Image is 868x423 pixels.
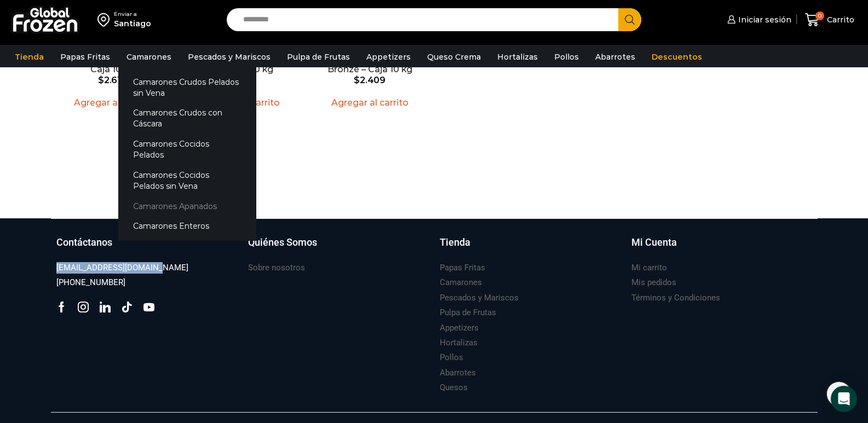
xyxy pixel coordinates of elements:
a: Contáctanos [56,235,237,260]
img: address-field-icon.svg [97,10,114,29]
a: Queso Crema [422,47,486,67]
h3: Camarones [440,277,482,288]
h3: Sobre nosotros [248,262,305,274]
span: $ [98,75,104,85]
a: Hortalizas [492,47,543,67]
a: Papas Fritas [55,47,116,67]
a: Camarones Cocidos Pelados sin Vena [118,165,256,196]
a: Abarrotes [590,47,641,67]
a: Mi Cuenta [631,235,812,260]
a: Tienda [9,47,49,67]
a: Appetizers [440,321,479,335]
span: Iniciar sesión [735,14,791,25]
h3: Papas Fritas [440,262,485,274]
a: Pescados y Mariscos [440,291,519,305]
h3: Términos y Condiciones [631,292,720,304]
h3: [EMAIL_ADDRESS][DOMAIN_NAME] [56,262,188,274]
a: Pulpa de Frutas [440,305,496,320]
div: Enviar a [114,10,151,18]
h3: Quesos [440,382,468,393]
a: Camarones Crudos Pelados sin Vena [118,72,256,103]
div: Santiago [114,18,151,29]
a: Camarones Enteros [118,216,256,236]
h3: Quiénes Somos [248,235,317,250]
h3: Mi carrito [631,262,667,274]
a: Camarones Apanados [118,196,256,216]
a: Términos y Condiciones [631,291,720,305]
a: Agregar al carrito: “Pastelera de Choclo con Condimento - Caja 10 kg” [67,94,158,111]
a: Hortalizas [440,335,478,350]
a: Appetizers [361,47,416,67]
h3: Mi Cuenta [631,235,677,250]
a: Descuentos [646,47,708,67]
h3: Pulpa de Frutas [440,307,496,318]
h3: Tienda [440,235,470,250]
a: Camarones [121,47,177,67]
h3: Mis pedidos [631,277,676,288]
h3: [PHONE_NUMBER] [56,277,125,288]
a: Iniciar sesión [725,9,791,31]
a: Papas Fritas [440,260,485,275]
a: Camarones Crudos con Cáscara [118,103,256,134]
span: $ [354,75,360,85]
a: [EMAIL_ADDRESS][DOMAIN_NAME] [56,260,188,275]
a: Agregar al carrito: “Filetes de Pangasius de 170 a 220 gr - Bronze - Caja 10 kg” [325,94,415,111]
a: Quiénes Somos [248,235,429,260]
h3: Abarrotes [440,367,476,379]
a: Pollos [440,350,463,365]
a: Mis pedidos [631,275,676,290]
a: Sobre nosotros [248,260,305,275]
h3: Hortalizas [440,337,478,349]
span: 0 [815,11,824,20]
a: Pollos [549,47,584,67]
a: Pescados y Mariscos [182,47,276,67]
div: Open Intercom Messenger [831,386,857,412]
h3: Appetizers [440,322,479,334]
bdi: 2.409 [354,75,386,85]
a: 0 Carrito [802,7,857,33]
h3: Pescados y Mariscos [440,292,519,304]
a: Abarrotes [440,366,476,380]
a: [PHONE_NUMBER] [56,275,125,290]
h3: Contáctanos [56,235,112,250]
button: Search button [618,8,641,31]
bdi: 2.616 [98,75,127,85]
a: Quesos [440,380,468,395]
span: Carrito [824,14,854,25]
a: Pulpa de Frutas [281,47,355,67]
a: Tienda [440,235,620,260]
a: Mi carrito [631,260,667,275]
a: Camarones Cocidos Pelados [118,134,256,165]
h3: Pollos [440,352,463,363]
a: Camarones [440,275,482,290]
